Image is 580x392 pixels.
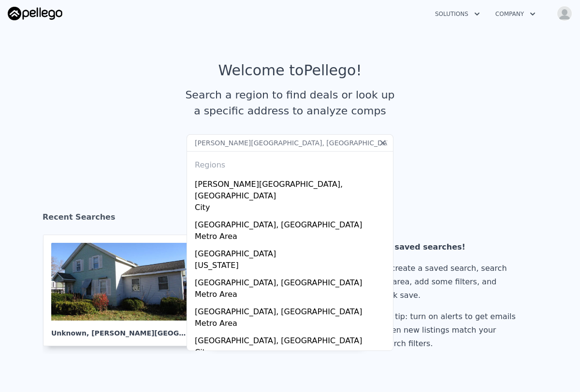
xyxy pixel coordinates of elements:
div: Recent Searches [43,204,537,235]
button: Company [488,5,543,23]
div: Metro Area [195,289,389,302]
img: Pellego [8,7,62,20]
div: [US_STATE] [195,260,389,273]
div: [GEOGRAPHIC_DATA], [GEOGRAPHIC_DATA] [195,215,389,231]
div: City [195,347,389,360]
div: Search a region to find deals or look up a specific address to analyze comps [182,87,398,119]
div: City [195,202,389,215]
div: [GEOGRAPHIC_DATA], [GEOGRAPHIC_DATA] [195,273,389,289]
div: Metro Area [195,231,389,244]
div: Welcome to Pellego ! [218,62,362,79]
div: Pro tip: turn on alerts to get emails when new listings match your search filters. [380,310,520,350]
div: Metro Area [195,318,389,331]
div: [GEOGRAPHIC_DATA], [GEOGRAPHIC_DATA] [195,331,389,347]
input: Search an address or region... [187,134,393,152]
div: No saved searches! [380,240,520,254]
div: Unknown , [PERSON_NAME][GEOGRAPHIC_DATA] [51,321,189,338]
div: [GEOGRAPHIC_DATA] [195,244,389,260]
div: [GEOGRAPHIC_DATA], [GEOGRAPHIC_DATA] [195,302,389,318]
div: To create a saved search, search an area, add some filters, and click save. [380,262,520,302]
div: [PERSON_NAME][GEOGRAPHIC_DATA], [GEOGRAPHIC_DATA] [195,175,389,202]
div: Regions [191,152,389,175]
button: Solutions [427,5,488,23]
img: avatar [557,6,572,21]
a: Unknown, [PERSON_NAME][GEOGRAPHIC_DATA] [43,235,205,346]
